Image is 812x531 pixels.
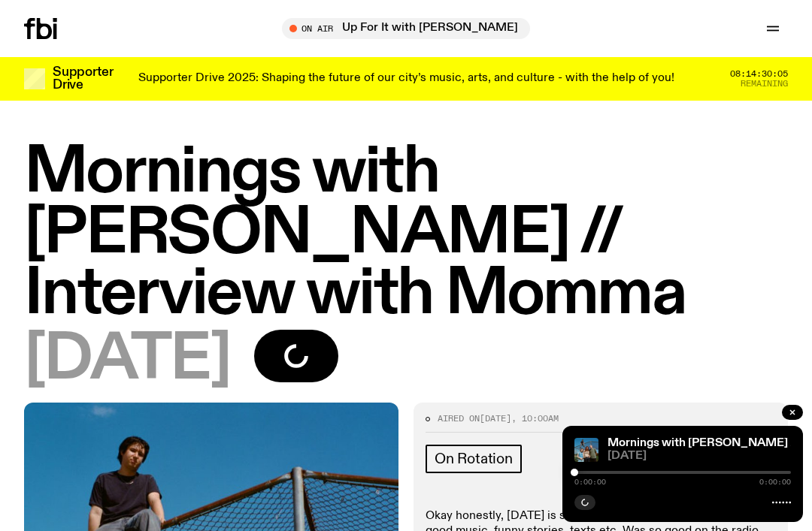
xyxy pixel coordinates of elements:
[282,18,530,39] button: On AirUp For It with [PERSON_NAME]
[24,143,788,325] h1: Mornings with [PERSON_NAME] // Interview with Momma
[511,412,559,424] span: , 10:00am
[438,412,480,424] span: Aired on
[574,478,606,486] span: 0:00:00
[741,80,788,88] span: Remaining
[53,66,113,92] h3: Supporter Drive
[24,330,230,391] span: [DATE]
[480,412,511,424] span: [DATE]
[730,70,788,78] span: 08:14:30:05
[607,451,791,462] span: [DATE]
[426,445,522,473] a: On Rotation
[759,478,791,486] span: 0:00:00
[435,451,513,467] span: On Rotation
[138,72,674,86] p: Supporter Drive 2025: Shaping the future of our city’s music, arts, and culture - with the help o...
